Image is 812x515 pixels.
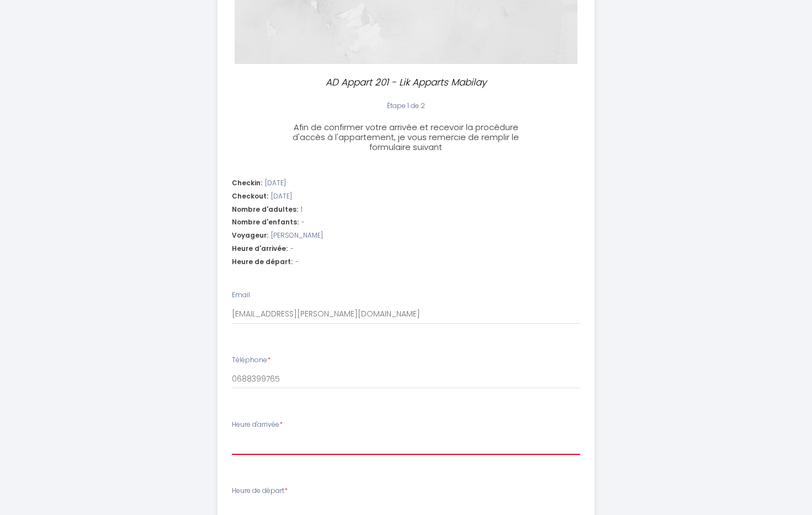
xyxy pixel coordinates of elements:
span: Afin de confirmer votre arrivée et recevoir la procédure d'accès à l'appartement, je vous remerci... [293,121,519,153]
span: Heure de départ: [232,257,293,267]
span: [DATE] [271,191,292,202]
p: AD Appart 201 - Lik Apparts Mabilay [288,75,524,90]
label: Téléphone [232,355,270,366]
span: Voyageur: [232,230,268,241]
span: [PERSON_NAME] [271,230,323,241]
label: Heure d'arrivée [232,420,283,430]
span: Heure d'arrivée: [232,244,288,254]
span: Nombre d'enfants: [232,217,299,228]
span: [DATE] [265,178,286,189]
label: Email [232,290,250,301]
span: - [301,217,305,228]
span: - [295,257,299,267]
span: Checkin: [232,178,262,189]
span: Nombre d'adultes: [232,205,298,215]
label: Heure de départ [232,486,288,496]
span: Checkout: [232,191,268,202]
span: - [290,244,294,254]
span: Étape 1 de 2 [387,101,425,110]
span: 1 [301,205,302,215]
